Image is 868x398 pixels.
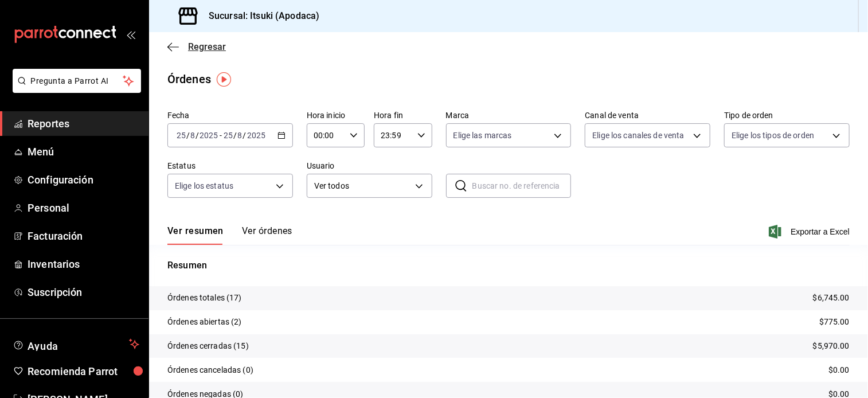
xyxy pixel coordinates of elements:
input: -- [237,131,243,140]
span: Elige los tipos de orden [732,130,814,141]
span: Ayuda [28,337,124,351]
label: Estatus [167,162,293,170]
span: Elige los estatus [175,180,233,192]
div: Órdenes [167,71,211,88]
font: Suscripción [28,286,82,298]
span: / [233,131,237,140]
font: Facturación [28,230,83,242]
input: ---- [199,131,218,140]
img: Marcador de información sobre herramientas [217,72,231,87]
p: Órdenes abiertas (2) [167,316,242,328]
label: Hora inicio [307,112,365,120]
font: Ver resumen [167,225,224,237]
font: Configuración [28,174,93,186]
font: Inventarios [28,258,80,270]
label: Fecha [167,112,293,120]
input: ---- [247,131,266,140]
button: Regresar [167,41,226,52]
p: Resumen [167,259,850,272]
input: -- [176,131,186,140]
p: Órdenes cerradas (15) [167,340,249,352]
span: / [196,131,199,140]
button: Pregunta a Parrot AI [13,69,141,93]
p: $6,745.00 [813,292,850,304]
font: Personal [28,202,69,214]
font: Exportar a Excel [791,227,850,236]
span: Pregunta a Parrot AI [31,75,123,87]
div: Pestañas de navegación [167,225,292,245]
p: $0.00 [828,364,850,376]
span: Elige las marcas [453,130,512,141]
label: Marca [446,112,572,120]
input: -- [223,131,233,140]
p: $5,970.00 [813,340,850,352]
button: Exportar a Excel [771,225,850,239]
button: open_drawer_menu [126,30,135,39]
p: $775.00 [819,316,850,328]
h3: Sucursal: Itsuki (Apodaca) [200,9,319,23]
label: Canal de venta [585,112,710,120]
span: / [186,131,190,140]
span: Regresar [188,41,226,52]
span: - [220,131,222,140]
label: Usuario [307,162,432,170]
span: Ver todos [314,180,411,192]
label: Tipo de orden [724,112,850,120]
label: Hora fin [374,112,432,120]
font: Menú [28,146,54,158]
input: -- [190,131,196,140]
span: / [243,131,247,140]
font: Reportes [28,118,69,130]
input: Buscar no. de referencia [472,174,572,197]
span: Elige los canales de venta [592,130,684,141]
a: Pregunta a Parrot AI [8,83,141,95]
p: Órdenes canceladas (0) [167,364,253,376]
font: Recomienda Parrot [28,365,118,377]
button: Ver órdenes [242,225,292,245]
p: Órdenes totales (17) [167,292,242,304]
